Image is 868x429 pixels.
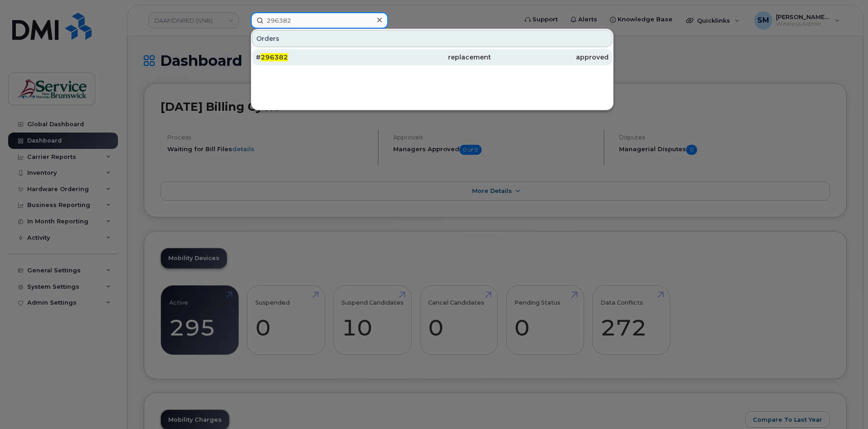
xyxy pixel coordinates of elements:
[252,49,612,65] a: #296382replacementapproved
[261,53,288,61] span: 296382
[373,53,491,62] div: replacement
[252,30,612,47] div: Orders
[491,53,609,62] div: approved
[256,53,373,62] div: #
